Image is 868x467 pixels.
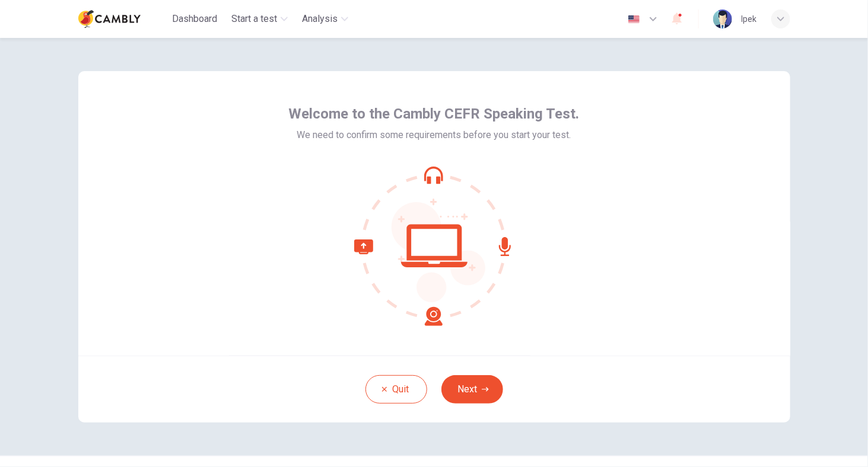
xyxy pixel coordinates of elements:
[78,7,141,31] img: Cambly logo
[289,104,580,123] span: Welcome to the Cambly CEFR Speaking Test.
[302,12,338,26] span: Analysis
[172,12,217,26] span: Dashboard
[627,15,641,24] img: en
[441,375,503,404] button: Next
[227,8,292,30] button: Start a test
[78,7,168,31] a: Cambly logo
[365,375,427,404] button: Quit
[742,12,757,26] div: Ipek
[231,12,277,26] span: Start a test
[297,8,353,30] button: Analysis
[713,9,732,28] img: Profile picture
[167,8,222,30] button: Dashboard
[297,128,571,142] span: We need to confirm some requirements before you start your test.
